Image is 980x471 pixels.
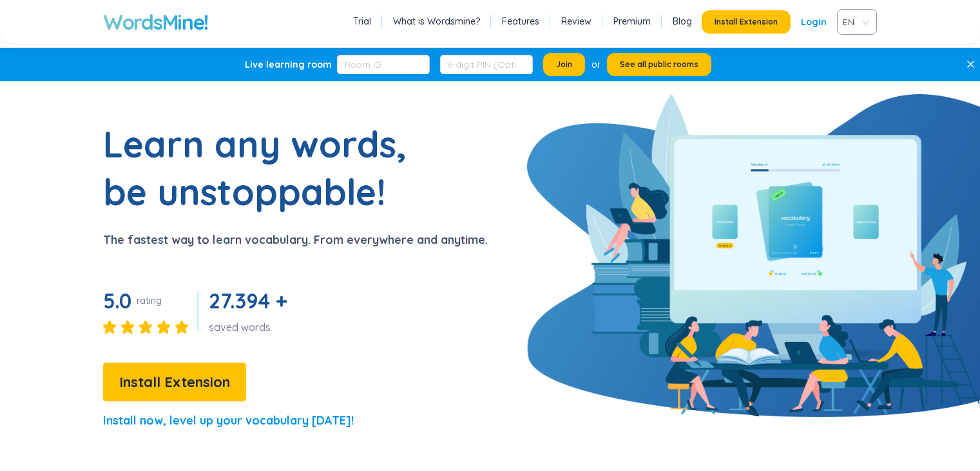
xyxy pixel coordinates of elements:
div: rating [137,294,162,307]
a: Premium [613,15,651,28]
a: Blog [673,15,692,28]
a: WordsMine! [103,9,208,35]
h1: Learn any words, be unstoppable! [103,120,425,215]
button: See all public rooms [607,53,711,76]
span: VIE [843,12,866,32]
div: Live learning room [245,58,332,71]
span: 27.394 + [209,288,287,314]
div: or [591,57,600,72]
span: See all public rooms [620,59,698,70]
input: 6-digit PIN (Optional) [440,55,533,74]
span: 5.0 [103,288,131,314]
p: The fastest way to learn vocabulary. From everywhere and anytime. [103,231,488,249]
input: Room ID [337,55,430,74]
div: saved words [209,320,292,334]
span: Install Extension [119,371,230,394]
button: Install Extension [702,10,791,34]
a: Review [561,15,591,28]
button: Join [543,53,585,76]
a: Trial [353,15,371,28]
a: What is Wordsmine? [393,15,480,28]
a: Features [502,15,539,28]
span: Install Extension [715,17,778,27]
p: Install now, level up your vocabulary [DATE]! [103,412,354,430]
span: Join [556,59,572,70]
a: Login [801,10,827,34]
button: Install Extension [103,363,246,401]
a: Install Extension [103,377,246,390]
